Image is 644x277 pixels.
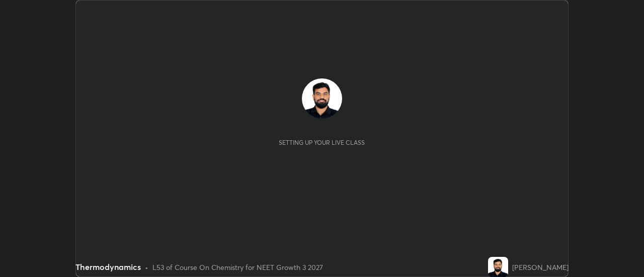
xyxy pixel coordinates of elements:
div: • [145,262,148,272]
div: L53 of Course On Chemistry for NEET Growth 3 2027 [152,262,323,272]
div: Thermodynamics [75,261,141,273]
img: 4925d321413647ba8554cd8cd00796ad.jpg [488,257,508,277]
div: Setting up your live class [279,139,365,146]
img: 4925d321413647ba8554cd8cd00796ad.jpg [302,78,342,119]
div: [PERSON_NAME] [512,262,569,272]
